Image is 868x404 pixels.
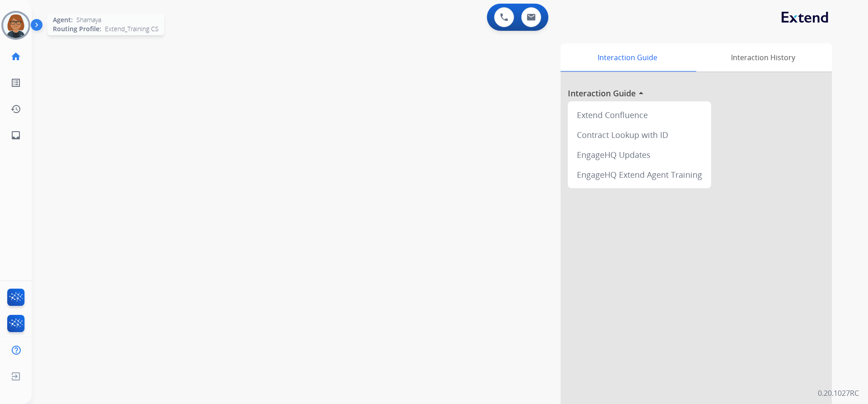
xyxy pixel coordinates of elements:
mat-icon: history [10,104,21,114]
img: avatar [3,13,28,38]
mat-icon: home [10,51,21,62]
div: EngageHQ Extend Agent Training [571,165,708,185]
p: 0.20.1027RC [818,388,859,399]
mat-icon: list_alt [10,77,21,88]
div: Contract Lookup with ID [571,125,708,145]
span: Extend_Training CS [105,24,159,33]
mat-icon: inbox [10,130,21,141]
span: Shamaya [76,15,101,24]
div: EngageHQ Updates [571,145,708,165]
span: Routing Profile: [53,24,101,33]
div: Extend Confluence [571,105,708,125]
div: Interaction History [694,43,832,71]
div: Interaction Guide [561,43,694,71]
span: Agent: [53,15,73,24]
